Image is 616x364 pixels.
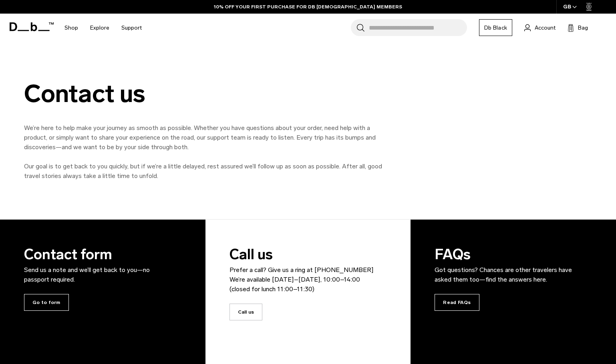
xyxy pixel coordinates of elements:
[435,244,579,284] h3: FAQs
[121,14,142,42] a: Support
[479,19,512,36] a: Db Black
[435,294,479,311] span: Read FAQs
[229,265,374,294] p: Prefer a call? Give us a ring at [PHONE_NUMBER] We’re available [DATE]–[DATE], 10:00–14:00 (close...
[435,265,579,284] p: Got questions? Chances are other travelers have asked them too—find the answers here.
[24,162,384,181] p: Our goal is to get back to you quickly, but if we’re a little delayed, rest assured we’ll follow ...
[568,23,588,32] button: Bag
[214,3,402,10] a: 10% OFF YOUR FIRST PURCHASE FOR DB [DEMOGRAPHIC_DATA] MEMBERS
[24,80,384,107] div: Contact us
[229,304,263,320] span: Call us
[229,244,374,294] h3: Call us
[535,24,556,32] span: Account
[24,265,168,284] p: Send us a note and we’ll get back to you—no passport required.
[64,14,78,42] a: Shop
[24,294,69,311] span: Go to form
[24,244,168,284] h3: Contact form
[58,14,148,42] nav: Main Navigation
[24,123,384,152] p: We’re here to help make your journey as smooth as possible. Whether you have questions about your...
[524,23,556,32] a: Account
[90,14,109,42] a: Explore
[578,24,588,32] span: Bag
